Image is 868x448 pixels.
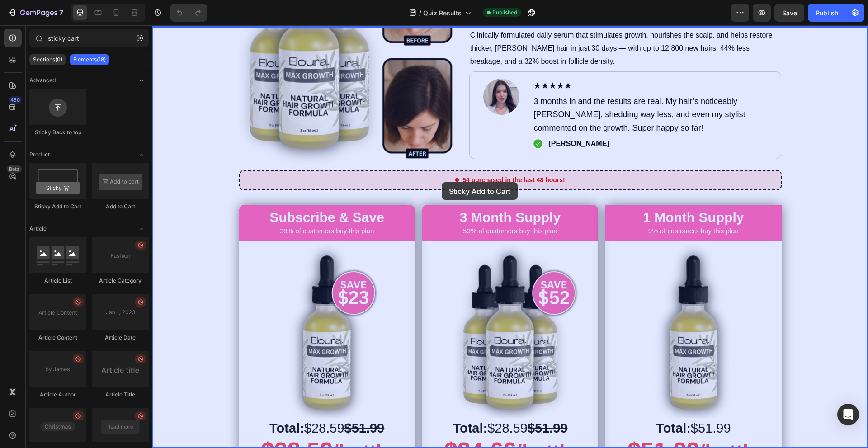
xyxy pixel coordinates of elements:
[29,128,86,137] div: Sticky Back to top
[808,4,846,22] button: Publish
[59,7,63,18] p: 7
[29,203,86,211] div: Sticky Add to Cart
[152,25,868,448] iframe: Design area
[92,203,149,211] div: Add to Cart
[423,8,462,18] span: Quiz Results
[73,56,106,63] p: Elements(18)
[774,4,804,22] button: Save
[29,29,149,47] input: Search Sections & Elements
[29,277,86,285] div: Article List
[134,73,149,88] span: Toggle open
[4,4,67,22] button: 7
[92,391,149,399] div: Article Title
[29,151,50,159] span: Product
[419,8,421,18] span: /
[816,8,838,18] div: Publish
[92,334,149,342] div: Article Date
[92,277,149,285] div: Article Category
[33,56,62,63] p: Sections(0)
[134,147,149,162] span: Toggle open
[9,96,22,104] div: 450
[29,334,86,342] div: Article Content
[170,4,207,22] div: Undo/Redo
[7,165,22,173] div: Beta
[29,391,86,399] div: Article Author
[29,76,56,85] span: Advanced
[134,222,149,236] span: Toggle open
[29,225,47,233] span: Article
[782,9,797,17] span: Save
[492,9,517,17] span: Published
[837,404,859,425] div: Open Intercom Messenger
